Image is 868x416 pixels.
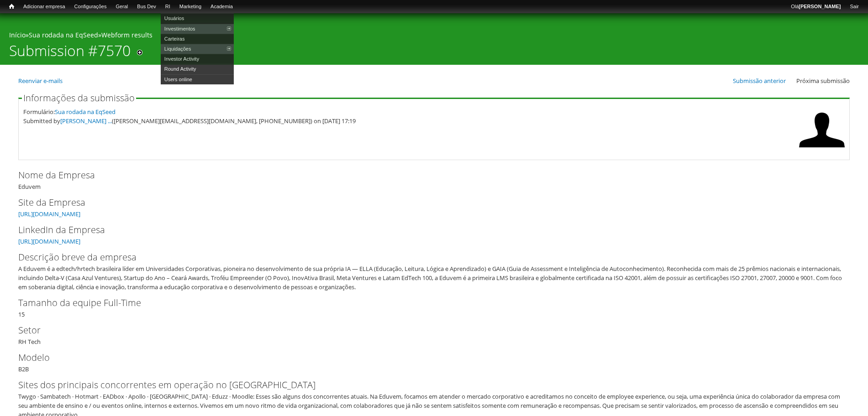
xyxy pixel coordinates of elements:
[733,77,786,85] a: Submissão anterior
[18,77,63,85] a: Reenviar e-mails
[175,2,206,11] a: Marketing
[29,31,98,39] a: Sua rodada na EqSeed
[132,2,161,11] a: Bus Dev
[18,250,835,264] label: Descrição breve da empresa
[23,107,794,116] div: Formulário:
[18,223,835,237] label: LinkedIn da Empresa
[799,4,841,9] strong: [PERSON_NAME]
[18,168,850,191] div: Eduvem
[55,108,116,116] a: Sua rodada na EqSeed
[22,94,136,103] legend: Informações da submissão
[18,378,835,392] label: Sites dos principais concorrentes em operação no [GEOGRAPHIC_DATA]
[799,146,845,155] a: Ver perfil do usuário.
[111,2,132,11] a: Geral
[23,116,794,125] div: Submitted by ([PERSON_NAME][EMAIL_ADDRESS][DOMAIN_NAME], [PHONE_NUMBER]) on [DATE] 17:19
[845,2,863,11] a: Sair
[60,117,112,125] a: [PERSON_NAME] ...
[18,196,835,209] label: Site da Empresa
[18,210,80,218] a: [URL][DOMAIN_NAME]
[786,2,845,11] a: Olá[PERSON_NAME]
[18,264,844,291] div: A Eduvem é a edtech/hrtech brasileira líder em Universidades Corporativas, pioneira no desenvolvi...
[799,107,845,153] img: Foto de Vladimir Nunan Ribeiro Soares
[18,351,835,364] label: Modelo
[18,323,835,337] label: Setor
[18,296,835,310] label: Tamanho da equipe Full-Time
[18,168,835,182] label: Nome da Empresa
[101,31,153,39] a: Webform results
[18,296,850,319] div: 15
[70,2,111,11] a: Configurações
[9,31,26,39] a: Início
[18,351,850,374] div: B2B
[18,323,850,346] div: RH Tech
[9,3,14,10] span: Início
[5,2,19,11] a: Início
[796,77,850,85] span: Próxima submissão
[9,42,131,65] h1: Submission #7570
[18,237,80,245] a: [URL][DOMAIN_NAME]
[9,31,859,42] div: » »
[19,2,70,11] a: Adicionar empresa
[161,2,175,11] a: RI
[206,2,237,11] a: Academia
